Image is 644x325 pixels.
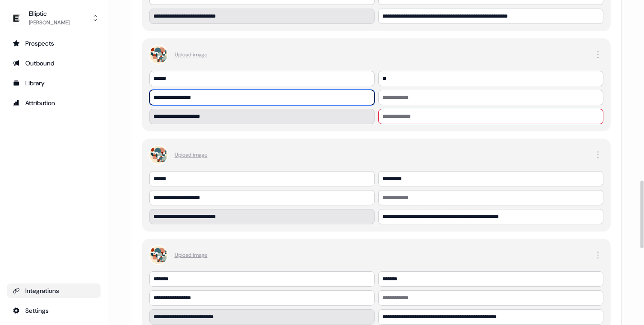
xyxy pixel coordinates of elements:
[13,306,95,315] div: Settings
[593,250,603,260] button: Mark owner as default
[7,56,101,70] a: Go to outbound experience
[593,49,603,60] button: Mark owner as default
[7,76,101,90] a: Go to templates
[175,50,208,59] label: Upload image
[149,246,167,264] img: Account Owner
[13,79,95,88] div: Library
[7,96,101,110] a: Go to attribution
[13,39,95,48] div: Prospects
[13,59,95,68] div: Outbound
[13,286,95,295] div: Integrations
[7,36,101,51] a: Go to prospects
[149,46,167,64] img: Account Owner
[149,146,167,164] img: Account Owner
[7,7,101,29] button: Elliptic[PERSON_NAME]
[7,303,101,318] a: Go to integrations
[29,18,69,27] div: [PERSON_NAME]
[175,150,208,159] label: Upload image
[7,283,101,298] a: Go to integrations
[29,9,69,18] div: Elliptic
[13,98,95,107] div: Attribution
[593,149,603,160] button: Mark owner as default
[175,251,208,260] label: Upload image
